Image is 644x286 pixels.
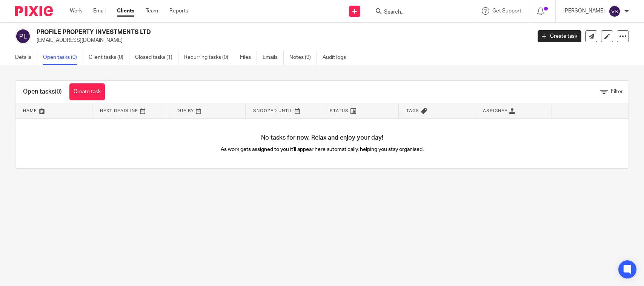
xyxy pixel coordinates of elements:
a: Team [146,7,158,15]
span: Filter [611,89,623,94]
a: Create task [538,30,581,42]
h2: PROFILE PROPERTY INVESTMENTS LTD [37,28,428,36]
h1: Open tasks [23,88,62,96]
p: [EMAIL_ADDRESS][DOMAIN_NAME] [37,37,526,44]
a: Closed tasks (1) [135,50,178,65]
span: Snoozed Until [253,109,293,113]
span: Status [330,109,349,113]
span: Get Support [492,8,521,14]
h4: No tasks for now. Relax and enjoy your day! [15,134,629,142]
img: svg%3E [609,5,621,17]
a: Reports [169,7,188,15]
a: Clients [117,7,134,15]
img: Pixie [15,6,53,16]
img: svg%3E [15,28,31,44]
a: Work [70,7,82,15]
a: Details [15,50,37,65]
input: Search [383,9,451,16]
p: [PERSON_NAME] [563,7,605,15]
span: Tags [406,109,419,113]
a: Files [240,50,257,65]
p: As work gets assigned to you it'll appear here automatically, helping you stay organised. [169,146,475,153]
a: Audit logs [323,50,352,65]
a: Open tasks (0) [43,50,83,65]
a: Emails [263,50,284,65]
a: Create task [69,83,105,100]
a: Email [93,7,106,15]
a: Client tasks (0) [89,50,129,65]
a: Notes (9) [289,50,317,65]
span: (0) [55,89,62,95]
a: Recurring tasks (0) [184,50,234,65]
